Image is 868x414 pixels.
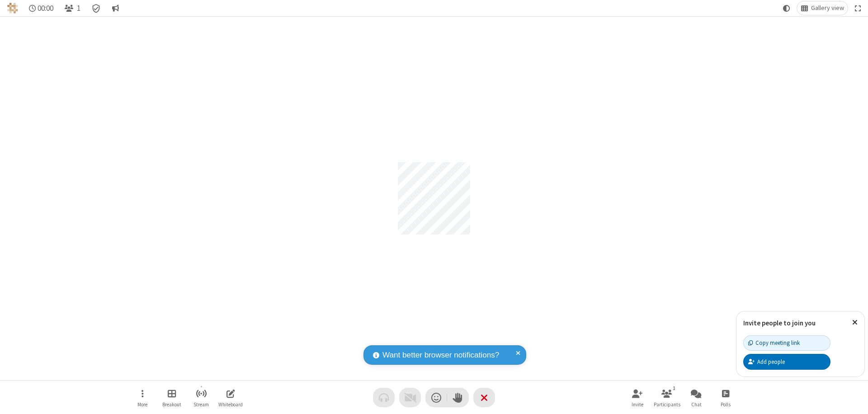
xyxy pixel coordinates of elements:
[193,402,209,407] span: Stream
[373,388,395,407] button: Audio problem - check your Internet connection or call by phone
[624,385,651,410] button: Invite participants (⌘+Shift+I)
[748,339,800,347] div: Copy meeting link
[845,311,864,334] button: Close popover
[721,402,731,407] span: Polls
[38,4,53,13] span: 00:00
[447,388,469,407] button: Raise hand
[654,402,680,407] span: Participants
[162,402,181,407] span: Breakout
[683,385,710,410] button: Open chat
[851,1,865,15] button: Fullscreen
[712,385,739,410] button: Open poll
[632,402,643,407] span: Invite
[743,335,830,351] button: Copy meeting link
[811,5,844,12] span: Gallery view
[425,388,447,407] button: Send a reaction
[217,385,244,410] button: Open shared whiteboard
[691,402,702,407] span: Chat
[797,1,848,15] button: Change layout
[670,384,678,392] div: 1
[218,402,243,407] span: Whiteboard
[108,1,123,15] button: Conversation
[129,385,156,410] button: Open menu
[473,388,495,407] button: End or leave meeting
[743,354,830,369] button: Add people
[779,1,794,15] button: Using system theme
[137,402,147,407] span: More
[653,385,680,410] button: Open participant list
[188,385,215,410] button: Start streaming
[743,319,816,327] label: Invite people to join you
[25,1,57,15] div: Timer
[382,349,499,361] span: Want better browser notifications?
[61,1,84,15] button: Open participant list
[77,4,80,13] span: 1
[88,1,105,15] div: Meeting details Encryption enabled
[7,3,18,14] img: QA Selenium DO NOT DELETE OR CHANGE
[158,385,185,410] button: Manage Breakout Rooms
[399,388,421,407] button: Video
